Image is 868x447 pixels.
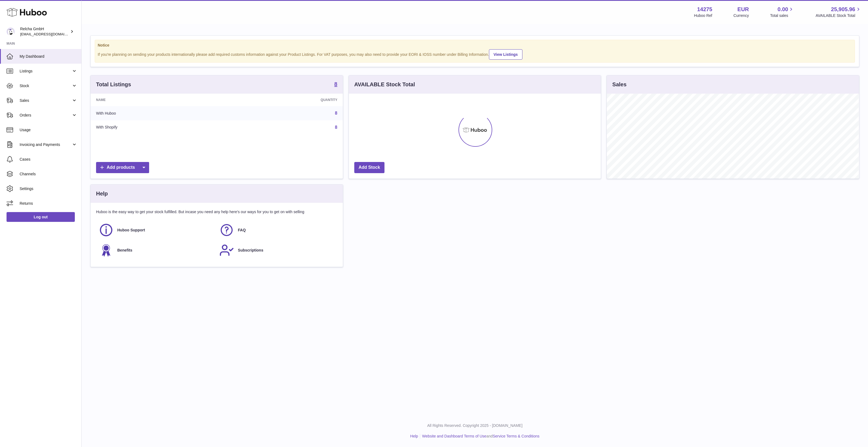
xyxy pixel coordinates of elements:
h3: Sales [612,81,626,88]
a: 0.00 Total sales [770,6,794,18]
a: Subscriptions [219,243,334,258]
img: internalAdmin-14275@internal.huboo.com [7,27,15,36]
span: Sales [20,98,72,103]
td: With Huboo [91,106,227,120]
div: Huboo Ref [694,13,712,18]
span: Channels [20,172,77,177]
a: 25,905.96 AVAILABLE Stock Total [815,6,861,18]
td: With Shopify [91,120,227,134]
span: Huboo Support [117,228,145,233]
span: [EMAIL_ADDRESS][DOMAIN_NAME] [20,32,80,36]
a: View Listings [489,49,522,60]
span: Settings [20,186,77,191]
div: Currency [734,13,749,18]
a: Help [410,434,418,438]
span: FAQ [238,228,246,233]
a: FAQ [219,223,334,237]
span: My Dashboard [20,54,77,59]
a: Website and Dashboard Terms of Use [422,434,486,438]
strong: Notice [98,43,852,48]
a: Benefits [99,243,214,258]
a: Huboo Support [99,223,214,237]
strong: 8 [334,81,337,87]
span: Listings [20,69,72,74]
li: and [420,434,539,439]
a: Add Stock [354,162,384,173]
h3: Total Listings [96,81,131,88]
span: Invoicing and Payments [20,142,72,147]
span: 25,905.96 [831,6,855,13]
h3: AVAILABLE Stock Total [354,81,415,88]
th: Quantity [227,94,343,106]
th: Name [91,94,227,106]
span: Returns [20,201,77,206]
div: If you're planning on sending your products internationally please add required customs informati... [98,48,852,60]
p: All Rights Reserved. Copyright 2025 - [DOMAIN_NAME] [86,423,864,428]
p: Huboo is the easy way to get your stock fulfilled. But incase you need any help here's our ways f... [96,209,337,215]
a: Service Terms & Conditions [493,434,540,438]
span: Benefits [117,248,132,253]
span: 0.00 [778,6,788,13]
span: Orders [20,113,72,118]
a: Log out [7,212,75,222]
span: Stock [20,83,72,88]
a: 8 [335,111,337,115]
a: 8 [335,125,337,130]
span: Total sales [770,13,794,18]
span: Cases [20,157,77,162]
div: Relcha GmbH [20,26,69,37]
span: AVAILABLE Stock Total [815,13,861,18]
a: Add products [96,162,149,173]
span: Usage [20,127,77,133]
strong: 14275 [697,6,712,13]
span: Subscriptions [238,248,263,253]
strong: EUR [737,6,749,13]
h3: Help [96,190,108,197]
a: 8 [334,81,337,88]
